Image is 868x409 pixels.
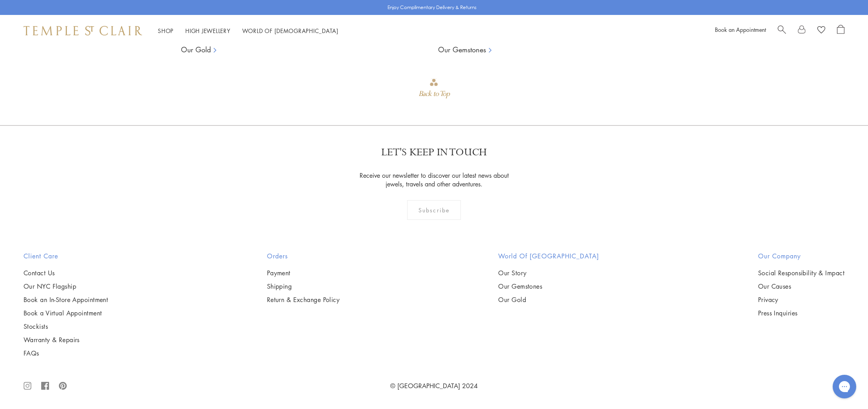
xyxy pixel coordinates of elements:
[837,25,844,37] a: Open Shopping Bag
[498,269,599,277] a: Our Story
[418,78,449,101] div: Go to top
[24,349,108,357] a: FAQs
[387,4,477,11] p: Enjoy Complimentary Delivery & Returns
[267,251,340,261] h2: Orders
[24,282,108,291] a: Our NYC Flagship
[758,282,844,291] a: Our Causes
[24,26,142,35] img: Temple St. Clair
[715,26,766,33] a: Book an Appointment
[498,251,599,261] h2: World of [GEOGRAPHIC_DATA]
[498,282,599,291] a: Our Gemstones
[181,45,211,54] a: Our Gold
[758,251,844,261] h2: Our Company
[267,295,340,304] a: Return & Exchange Policy
[381,146,487,159] p: LET'S KEEP IN TOUCH
[24,251,108,261] h2: Client Care
[758,309,844,317] a: Press Inquiries
[407,200,461,220] div: Subscribe
[267,282,340,291] a: Shipping
[498,295,599,304] a: Our Gold
[158,26,338,36] nav: Main navigation
[24,322,108,331] a: Stockists
[418,87,449,101] div: Back to Top
[24,309,108,317] a: Book a Virtual Appointment
[242,27,338,35] a: World of [DEMOGRAPHIC_DATA]World of [DEMOGRAPHIC_DATA]
[438,45,486,54] a: Our Gemstones
[24,335,108,344] a: Warranty & Repairs
[24,269,108,277] a: Contact Us
[390,381,478,390] a: © [GEOGRAPHIC_DATA] 2024
[267,269,340,277] a: Payment
[24,295,108,304] a: Book an In-Store Appointment
[778,25,786,37] a: Search
[817,25,825,37] a: View Wishlist
[758,295,844,304] a: Privacy
[185,27,230,35] a: High JewelleryHigh Jewellery
[758,269,844,277] a: Social Responsibility & Impact
[829,372,860,401] iframe: Gorgias live chat messenger
[158,27,174,35] a: ShopShop
[355,171,513,188] p: Receive our newsletter to discover our latest news about jewels, travels and other adventures.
